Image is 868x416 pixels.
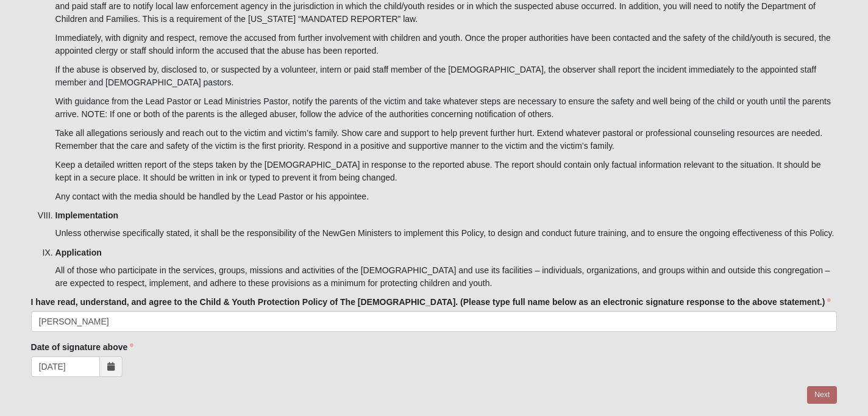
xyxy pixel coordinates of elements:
[55,190,838,203] p: Any contact with the media should be handled by the Lead Pastor or his appointee.
[55,95,838,121] p: With guidance from the Lead Pastor or Lead Ministries Pastor, notify the parents of the victim an...
[31,296,831,308] label: I have read, understand, and agree to the Child & Youth Protection Policy of The [DEMOGRAPHIC_DAT...
[55,264,838,290] p: All of those who participate in the services, groups, missions and activities of the [DEMOGRAPHIC...
[55,32,838,57] p: Immediately, with dignity and respect, remove the accused from further involvement with children ...
[31,341,134,353] label: Date of signature above
[55,210,838,221] h5: Implementation
[55,159,838,184] p: Keep a detailed written report of the steps taken by the [DEMOGRAPHIC_DATA] in response to the re...
[55,248,838,258] h5: Application
[55,63,838,89] p: If the abuse is observed by, disclosed to, or suspected by a volunteer, intern or paid staff memb...
[55,227,838,240] p: Unless otherwise specifically stated, it shall be the responsibility of the NewGen Ministers to i...
[55,127,838,152] p: Take all allegations seriously and reach out to the victim and victim’s family. Show care and sup...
